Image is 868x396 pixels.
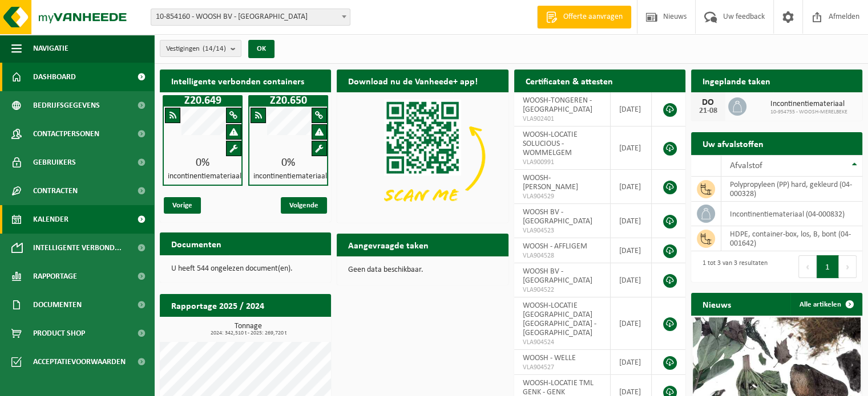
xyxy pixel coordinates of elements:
span: VLA904524 [523,338,601,347]
h2: Download nu de Vanheede+ app! [337,70,489,92]
h2: Intelligente verbonden containers [160,70,331,92]
div: DO [697,98,720,107]
span: Afvalstof [730,161,762,170]
div: 1 tot 3 van 3 resultaten [697,254,768,279]
a: Alle artikelen [790,293,861,316]
h4: incontinentiemateriaal [253,173,327,181]
a: Bekijk rapportage [246,316,330,339]
h2: Rapportage 2025 / 2024 [160,294,276,316]
h2: Documenten [160,232,233,255]
td: [DATE] [611,238,652,263]
span: WOOSH-LOCATIE SOLUCIOUS - WOMMELGEM [523,130,578,157]
a: Offerte aanvragen [537,6,631,28]
span: Gebruikers [33,148,76,177]
span: Incontinentiemateriaal [770,100,847,109]
span: VLA902401 [523,115,601,124]
td: [DATE] [611,263,652,297]
td: HDPE, container-box, los, B, bont (04-001642) [721,226,862,251]
h2: Uw afvalstoffen [691,132,775,154]
td: polypropyleen (PP) hard, gekleurd (04-000328) [721,177,862,202]
span: Bedrijfsgegevens [33,91,100,120]
span: VLA900991 [523,158,601,167]
span: Contracten [33,177,78,205]
span: 10-854160 - WOOSH BV - GENT [151,9,350,25]
h2: Ingeplande taken [691,70,782,92]
div: 0% [164,157,241,169]
div: 21-08 [697,107,720,115]
td: [DATE] [611,126,652,170]
span: Vestigingen [166,40,226,58]
button: Next [839,255,857,278]
h2: Aangevraagde taken [337,234,440,256]
span: WOOSH - AFFLIGEM [523,242,587,251]
td: [DATE] [611,350,652,375]
td: [DATE] [611,297,652,350]
img: Download de VHEPlus App [337,92,508,221]
h1: Z20.649 [165,95,240,107]
span: Navigatie [33,34,68,63]
button: Previous [798,255,817,278]
div: 0% [249,157,327,169]
span: WOOSH-[PERSON_NAME] [523,174,578,191]
span: Volgende [281,197,327,214]
span: WOOSH BV - [GEOGRAPHIC_DATA] [523,208,592,226]
span: WOOSH BV - [GEOGRAPHIC_DATA] [523,267,592,285]
span: Dashboard [33,63,76,91]
span: WOOSH-TONGEREN - [GEOGRAPHIC_DATA] [523,96,592,114]
span: Kalender [33,205,68,234]
span: 10-954755 - WOOSH-MERELBEKE [770,109,847,116]
p: Geen data beschikbaar. [348,266,496,274]
span: Vorige [164,197,201,214]
span: VLA904527 [523,363,601,372]
span: Rapportage [33,262,77,291]
span: VLA904528 [523,251,601,260]
span: Contactpersonen [33,120,99,148]
span: 10-854160 - WOOSH BV - GENT [151,9,350,26]
span: Offerte aanvragen [560,11,625,23]
h2: Certificaten & attesten [514,70,624,92]
span: Intelligente verbond... [33,234,122,262]
h4: incontinentiemateriaal [168,173,241,181]
span: VLA904523 [523,226,601,235]
count: (14/14) [203,45,226,52]
button: OK [248,40,274,58]
span: WOOSH - WELLE [523,354,576,362]
span: VLA904529 [523,192,601,201]
span: Acceptatievoorwaarden [33,348,126,376]
p: U heeft 544 ongelezen document(en). [171,265,320,273]
button: 1 [817,255,839,278]
span: Documenten [33,291,82,319]
button: Vestigingen(14/14) [160,40,241,57]
span: WOOSH-LOCATIE [GEOGRAPHIC_DATA] [GEOGRAPHIC_DATA] - [GEOGRAPHIC_DATA] [523,301,596,337]
span: 2024: 342,510 t - 2025: 269,720 t [165,330,331,336]
span: Product Shop [33,319,85,348]
td: [DATE] [611,92,652,126]
h3: Tonnage [165,322,331,336]
td: [DATE] [611,170,652,204]
td: incontinentiemateriaal (04-000832) [721,202,862,226]
span: VLA904522 [523,285,601,295]
h1: Z20.650 [251,95,325,107]
td: [DATE] [611,204,652,238]
h2: Nieuws [691,293,742,315]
